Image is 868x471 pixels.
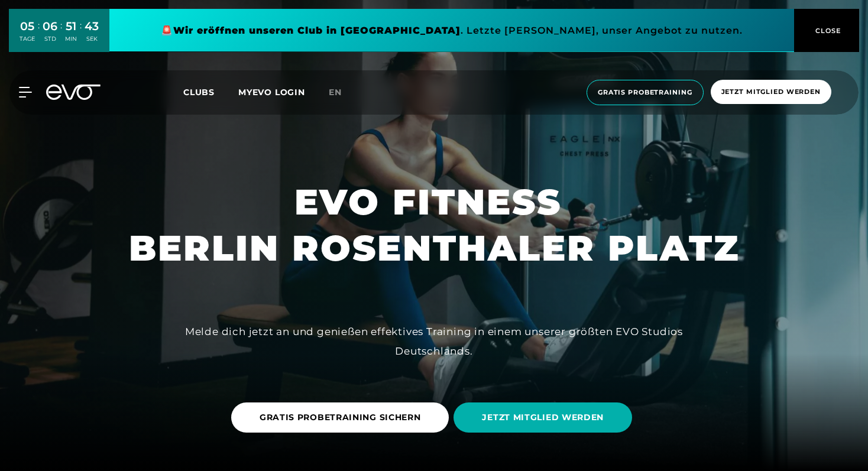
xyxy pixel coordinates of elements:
a: GRATIS PROBETRAINING SICHERN [231,394,454,441]
span: en [329,87,342,98]
div: : [60,19,62,50]
div: STD [43,35,57,43]
div: SEK [85,35,99,43]
h1: EVO FITNESS BERLIN ROSENTHALER PLATZ [129,179,740,271]
div: MIN [65,35,77,43]
div: Melde dich jetzt an und genießen effektives Training in einem unserer größten EVO Studios Deutsch... [168,322,700,360]
div: 51 [65,18,77,35]
button: CLOSE [794,9,859,52]
div: 43 [85,18,99,35]
a: MYEVO LOGIN [238,87,305,98]
a: en [329,86,356,99]
div: 06 [43,18,57,35]
span: Jetzt Mitglied werden [721,87,821,97]
a: Gratis Probetraining [583,80,707,105]
span: GRATIS PROBETRAINING SICHERN [260,411,421,424]
span: JETZT MITGLIED WERDEN [482,411,604,424]
div: : [80,19,82,50]
span: Clubs [183,87,215,98]
span: Gratis Probetraining [598,87,692,98]
div: 05 [20,18,35,35]
span: CLOSE [812,25,841,36]
div: : [38,19,40,50]
a: JETZT MITGLIED WERDEN [454,394,637,441]
a: Clubs [183,86,238,98]
a: Jetzt Mitglied werden [707,80,835,105]
div: TAGE [20,35,35,43]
